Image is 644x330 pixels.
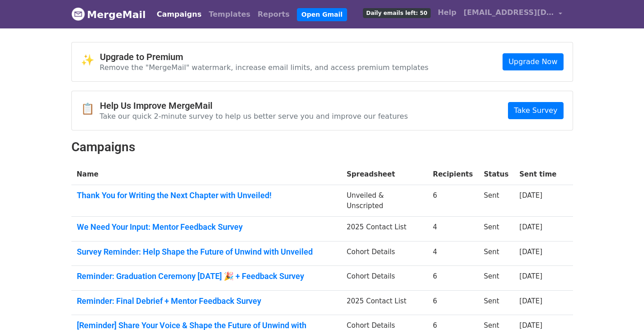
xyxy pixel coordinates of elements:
td: 4 [428,241,479,266]
td: 6 [428,185,479,217]
td: 2025 Contact List [341,290,428,315]
th: Recipients [428,164,479,185]
td: 4 [428,217,479,242]
p: Remove the "MergeMail" watermark, increase email limits, and access premium templates [100,63,429,72]
a: [DATE] [519,223,542,231]
td: Cohort Details [341,241,428,266]
a: [DATE] [519,191,542,200]
span: ✨ [81,54,100,67]
td: Sent [478,266,514,291]
a: Help [434,4,460,22]
a: Reports [254,5,293,23]
a: Campaigns [153,5,205,23]
a: Take Survey [508,102,563,119]
h2: Campaigns [71,139,573,155]
a: [DATE] [519,297,542,305]
a: Templates [205,5,254,23]
a: [DATE] [519,272,542,280]
a: Survey Reminder: Help Shape the Future of Unwind with Unveiled [77,247,336,257]
a: [DATE] [519,248,542,256]
span: Daily emails left: 50 [363,8,430,18]
td: Sent [478,217,514,242]
th: Sent time [514,164,562,185]
a: We Need Your Input: Mentor Feedback Survey [77,222,336,232]
th: Name [71,164,341,185]
span: [EMAIL_ADDRESS][DOMAIN_NAME] [464,7,554,18]
td: Unveiled & Unscripted [341,185,428,217]
th: Spreadsheet [341,164,428,185]
img: MergeMail logo [71,7,85,21]
p: Take our quick 2-minute survey to help us better serve you and improve our features [100,112,408,121]
td: Sent [478,290,514,315]
th: Status [478,164,514,185]
td: 6 [428,290,479,315]
a: Daily emails left: 50 [359,4,434,22]
td: 6 [428,266,479,291]
td: 2025 Contact List [341,217,428,242]
a: Reminder: Final Debrief + Mentor Feedback Survey [77,296,336,306]
a: Upgrade Now [503,53,563,70]
td: Cohort Details [341,266,428,291]
a: [DATE] [519,321,542,330]
h4: Help Us Improve MergeMail [100,100,408,111]
a: MergeMail [71,5,146,24]
a: Reminder: Graduation Ceremony [DATE] 🎉 + Feedback Survey [77,271,336,281]
a: [EMAIL_ADDRESS][DOMAIN_NAME] [460,4,566,25]
td: Sent [478,241,514,266]
span: 📋 [81,102,100,116]
td: Sent [478,185,514,217]
h4: Upgrade to Premium [100,51,429,62]
a: Open Gmail [297,8,347,21]
a: Thank You for Writing the Next Chapter with Unveiled! [77,191,336,200]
